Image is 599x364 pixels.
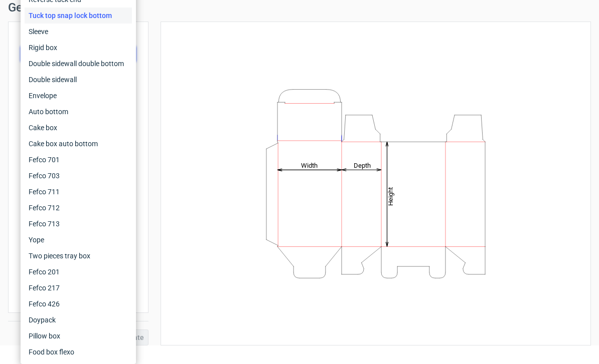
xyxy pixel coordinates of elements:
tspan: Depth [354,161,371,169]
div: Two pieces tray box [25,248,132,264]
div: Yope [25,232,132,248]
div: Fefco 703 [25,168,132,184]
div: Fefco 701 [25,152,132,168]
div: Fefco 711 [25,184,132,200]
div: Cake box [25,120,132,136]
div: Fefco 217 [25,280,132,296]
div: Sleeve [25,24,132,40]
div: Cake box auto bottom [25,136,132,152]
div: Pillow box [25,328,132,344]
div: Fefco 713 [25,216,132,232]
div: Tuck top snap lock bottom [25,8,132,24]
div: Double sidewall [25,72,132,88]
div: Fefco 201 [25,264,132,280]
tspan: Width [301,161,318,169]
div: Fefco 712 [25,200,132,216]
h1: Generate new dieline [8,2,591,14]
div: Food box flexo [25,344,132,360]
div: Envelope [25,88,132,104]
div: Rigid box [25,40,132,56]
div: Double sidewall double bottom [25,56,132,72]
div: Auto bottom [25,104,132,120]
div: Doypack [25,312,132,328]
tspan: Height [387,187,394,205]
div: Fefco 426 [25,296,132,312]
